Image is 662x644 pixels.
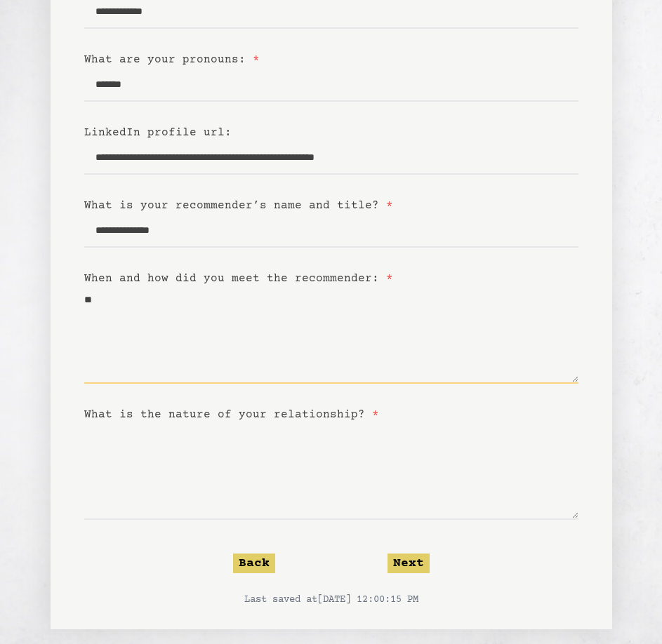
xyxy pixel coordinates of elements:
label: What are your pronouns: [84,53,260,66]
label: What is your recommender’s name and title? [84,199,393,212]
label: LinkedIn profile url: [84,126,232,139]
label: What is the nature of your relationship? [84,408,379,421]
p: Last saved at [DATE] 12:00:15 PM [84,593,578,607]
label: When and how did you meet the recommender: [84,272,393,285]
button: Back [233,554,275,573]
button: Next [388,554,430,573]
